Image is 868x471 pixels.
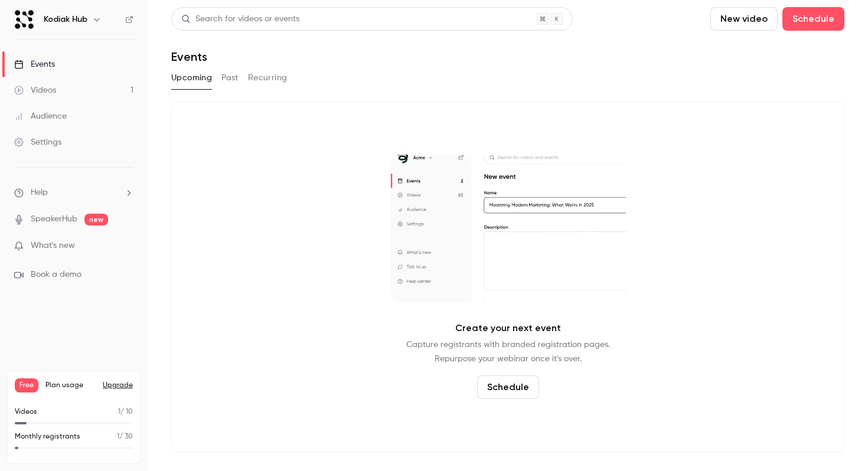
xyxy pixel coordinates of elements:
p: Capture registrants with branded registration pages. Repurpose your webinar once it's over. [406,338,610,366]
button: Upcoming [171,68,212,87]
span: Free [15,378,38,392]
span: Plan usage [45,381,96,390]
li: help-dropdown-opener [14,187,133,199]
div: Videos [14,84,56,96]
span: Book a demo [31,269,81,281]
div: Audience [14,110,67,122]
p: / 10 [118,407,133,417]
p: / 30 [117,431,133,442]
button: Schedule [782,7,844,31]
p: Monthly registrants [15,431,80,442]
button: Schedule [477,375,539,399]
span: 1 [117,433,119,440]
h6: Kodiak Hub [44,14,87,25]
iframe: Noticeable Trigger [119,241,133,251]
span: Help [31,187,48,199]
div: Settings [14,136,61,148]
button: Upgrade [103,381,133,390]
div: Events [14,58,55,70]
div: Search for videos or events [181,13,299,25]
img: Kodiak Hub [15,10,34,29]
button: New video [710,7,778,31]
p: Videos [15,407,37,417]
button: Past [221,68,239,87]
a: SpeakerHub [31,213,77,225]
h1: Events [171,50,207,64]
span: new [84,214,108,225]
p: Create your next event [455,321,561,335]
span: What's new [31,240,75,252]
button: Recurring [248,68,288,87]
span: 1 [118,408,120,416]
